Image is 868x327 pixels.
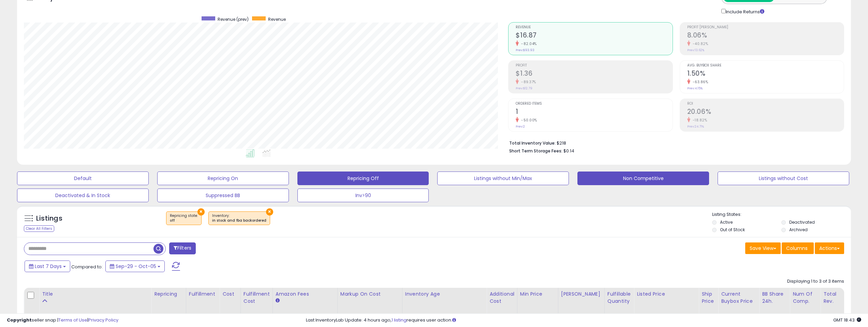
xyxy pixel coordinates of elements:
small: Prev: 13.62% [687,48,704,52]
button: Last 7 Days [25,261,70,272]
label: Deactivated [789,219,815,225]
label: Archived [789,227,808,233]
div: Current Buybox Price [721,291,756,305]
div: Displaying 1 to 3 of 3 items [787,278,844,285]
small: Prev: 4.15% [687,86,703,90]
div: Include Returns [716,8,773,15]
button: Actions [815,242,844,254]
span: ROI [687,102,844,106]
button: × [197,208,205,215]
h2: 1.50% [687,70,844,79]
span: Revenue [268,16,286,22]
div: seller snap | | [7,317,118,324]
li: $218 [509,138,839,147]
small: -18.82% [690,118,707,123]
small: Prev: $93.93 [516,48,534,52]
span: 2025-10-13 18:43 GMT [833,317,861,323]
span: Last 7 Days [35,263,62,270]
small: -89.37% [519,79,536,85]
button: Listings without Min/Max [437,172,569,185]
div: Clear All Filters [24,225,54,232]
div: Repricing [154,291,183,298]
span: Compared to: [71,264,103,270]
span: Repricing state : [170,213,198,223]
small: Prev: 24.71% [687,124,704,129]
div: Num of Comp. [793,291,818,305]
button: Inv>90 [297,189,429,202]
div: Amazon Fees [276,291,335,298]
button: Repricing On [157,172,289,185]
span: Ordered Items [516,102,672,106]
div: Total Rev. [823,291,848,305]
small: Prev: $12.79 [516,86,532,90]
th: The percentage added to the cost of goods (COGS) that forms the calculator for Min & Max prices. [337,288,402,315]
span: Profit [516,64,672,68]
button: Filters [169,242,196,254]
span: $0.14 [563,148,574,154]
small: -82.04% [519,41,537,46]
b: Total Inventory Value: [509,140,556,146]
button: Sep-29 - Oct-05 [105,261,165,272]
button: Save View [745,242,781,254]
small: -50.00% [519,118,537,123]
div: Listed Price [637,291,696,298]
span: Inventory : [212,213,266,223]
div: off [170,218,198,223]
span: Avg. Buybox Share [687,64,844,68]
button: Suppressed BB [157,189,289,202]
span: Sep-29 - Oct-05 [116,263,156,270]
button: Columns [782,242,814,254]
h2: 20.06% [687,108,844,117]
small: Prev: 2 [516,124,525,129]
small: -40.82% [690,41,708,46]
div: Min Price [520,291,555,298]
div: Markup on Cost [340,291,399,298]
button: Repricing Off [297,172,429,185]
span: Revenue [516,26,672,29]
a: Terms of Use [58,317,87,323]
h2: $16.87 [516,31,672,41]
div: Title [42,291,148,298]
div: Last InventoryLab Update: 4 hours ago, requires user action. [306,317,861,324]
button: Listings without Cost [718,172,849,185]
label: Active [720,219,733,225]
p: Listing States: [712,211,851,218]
div: Ship Price [702,291,715,305]
button: × [266,208,273,215]
strong: Copyright [7,317,32,323]
div: Cost [222,291,238,298]
a: Privacy Policy [88,317,118,323]
div: Fulfillment [189,291,217,298]
label: Out of Stock [720,227,745,233]
button: Non Competitive [577,172,709,185]
div: Fulfillable Quantity [607,291,631,305]
div: Inventory Age [405,291,484,298]
a: 1 listing [392,317,407,323]
b: Short Term Storage Fees: [509,148,562,154]
div: [PERSON_NAME] [561,291,602,298]
h2: $1.36 [516,70,672,79]
span: Profit [PERSON_NAME] [687,26,844,29]
div: Additional Cost [489,291,514,305]
div: Fulfillment Cost [244,291,270,305]
button: Deactivated & In Stock [17,189,149,202]
span: Revenue (prev) [218,16,249,22]
button: Default [17,172,149,185]
span: Columns [786,245,808,252]
small: Amazon Fees. [276,298,280,304]
h2: 8.06% [687,31,844,41]
div: in stock and fba backordered [212,218,266,223]
h2: 1 [516,108,672,117]
div: BB Share 24h. [762,291,787,305]
small: -63.86% [690,79,708,85]
h5: Listings [36,214,62,223]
